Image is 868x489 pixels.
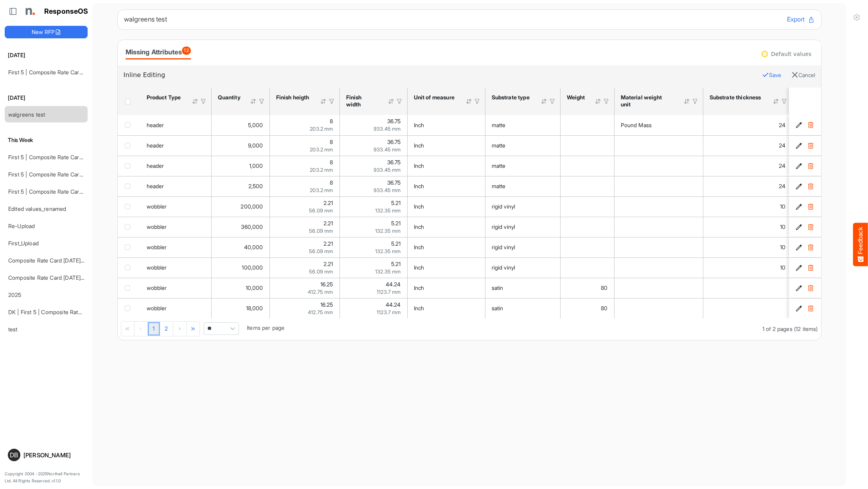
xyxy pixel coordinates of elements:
[485,196,561,217] td: is template cell Column Header https://northell.com/ontologies/mapping-rules/material/hasSubstrat...
[270,135,340,156] td: is template cell Column Header https://northell.com/ontologies/mapping-rules/measurement/hasFinis...
[485,257,561,278] td: is template cell Column Header https://northell.com/ontologies/mapping-rules/material/hasSubstrat...
[807,264,815,271] button: Delete
[807,304,815,312] button: Delete
[703,196,793,217] td: is template cell Column Header https://northell.com/ontologies/mapping-rules/material/hasSubstrat...
[340,176,408,196] td: is template cell Column Header https://northell.com/ontologies/mapping-rules/measurement/hasFinis...
[561,237,615,257] td: is template cell Column Header https://northell.com/ontologies/mapping-rules/material/hasMaterial...
[375,268,401,275] span: 132.35 mm
[241,203,263,210] span: 200,000
[408,135,485,156] td: is template cell Column Header https://northell.com/ontologies/mapping-rules/measurement/hasUnitO...
[147,122,164,128] span: header
[779,122,785,128] span: 24
[807,223,815,231] button: Delete
[615,278,703,298] td: is template cell Column Header https://northell.com/ontologies/mapping-rules/material/hasMaterial...
[492,284,503,291] span: satin
[492,244,516,250] span: rigid vinyl
[8,111,45,118] a: walgreens test
[391,220,401,227] span: 5.21
[140,237,212,257] td: wobbler is template cell Column Header product-type
[789,298,823,318] td: 70ac7c2b-4f88-4063-945b-eb0339a14e7e is template cell Column Header
[795,284,803,292] button: Edit
[248,142,263,149] span: 9,000
[615,237,703,257] td: is template cell Column Header https://northell.com/ontologies/mapping-rules/material/hasMaterial...
[242,264,263,271] span: 100,000
[492,122,506,128] span: matte
[807,162,815,170] button: Delete
[414,162,424,169] span: Inch
[485,156,561,176] td: is template cell Column Header https://northell.com/ontologies/mapping-rules/material/hasSubstrat...
[8,171,101,178] a: First 5 | Composite Rate Card [DATE]
[789,176,823,196] td: 2dc49b9f-bfea-4b11-8eb9-ab43d45d0304 is template cell Column Header
[703,298,793,318] td: is template cell Column Header https://northell.com/ontologies/mapping-rules/material/hasSubstrat...
[118,318,821,340] div: Pager Container
[258,98,265,105] div: Filter Icon
[408,257,485,278] td: is template cell Column Header https://northell.com/ontologies/mapping-rules/measurement/hasUnitO...
[140,278,212,298] td: wobbler is template cell Column Header product-type
[118,257,140,278] td: checkbox
[330,179,333,186] span: 8
[492,305,503,311] span: satin
[270,298,340,318] td: is template cell Column Header https://northell.com/ontologies/mapping-rules/measurement/hasFinis...
[374,187,401,193] span: 933.45 mm
[8,326,18,333] a: test
[387,159,401,165] span: 36.75
[485,135,561,156] td: is template cell Column Header https://northell.com/ontologies/mapping-rules/material/hasSubstrat...
[492,203,516,210] span: rigid vinyl
[374,126,401,132] span: 933.45 mm
[377,309,401,315] span: 1123.7 mm
[8,257,101,264] a: Composite Rate Card [DATE]_smaller
[408,196,485,217] td: is template cell Column Header https://northell.com/ontologies/mapping-rules/measurement/hasUnitO...
[408,156,485,176] td: is template cell Column Header https://northell.com/ontologies/mapping-rules/measurement/hasUnitO...
[270,217,340,237] td: is template cell Column Header https://northell.com/ontologies/mapping-rules/measurement/hasFinis...
[8,240,39,246] a: First_Upload
[414,284,424,291] span: Inch
[118,115,140,135] td: checkbox
[8,188,101,195] a: First 5 | Composite Rate Card [DATE]
[126,47,191,58] div: Missing Attributes
[310,167,333,173] span: 203.2 mm
[328,98,335,105] div: Filter Icon
[794,325,818,332] span: (12 items)
[703,176,793,196] td: is template cell Column Header https://northell.com/ontologies/mapping-rules/material/hasSubstrat...
[408,298,485,318] td: is template cell Column Header https://northell.com/ontologies/mapping-rules/measurement/hasUnitO...
[377,289,401,295] span: 1123.7 mm
[485,237,561,257] td: is template cell Column Header https://northell.com/ontologies/mapping-rules/material/hasSubstrat...
[8,154,101,160] a: First 5 | Composite Rate Card [DATE]
[212,237,270,257] td: is template cell Column Header https://northell.com/ontologies/mapping-rules/order/hasQuantity
[492,223,516,230] span: rigid vinyl
[386,301,401,308] span: 44.24
[310,126,333,132] span: 203.2 mm
[340,257,408,278] td: is template cell Column Header https://northell.com/ontologies/mapping-rules/measurement/hasFinis...
[601,305,607,311] span: 80
[118,176,140,196] td: checkbox
[615,176,703,196] td: is template cell Column Header https://northell.com/ontologies/mapping-rules/material/hasMaterial...
[561,176,615,196] td: is template cell Column Header https://northell.com/ontologies/mapping-rules/material/hasMaterial...
[247,324,284,331] span: Items per page
[246,284,263,291] span: 10,000
[408,237,485,257] td: is template cell Column Header https://northell.com/ontologies/mapping-rules/measurement/hasUnitO...
[703,278,793,298] td: is template cell Column Header https://northell.com/ontologies/mapping-rules/material/hasSubstrat...
[703,115,793,135] td: is template cell Column Header https://northell.com/ontologies/mapping-rules/material/hasSubstrat...
[212,278,270,298] td: is template cell Column Header https://northell.com/ontologies/mapping-rules/order/hasQuantity
[330,118,333,124] span: 8
[212,176,270,196] td: is template cell Column Header https://northell.com/ontologies/mapping-rules/order/hasQuantity
[408,278,485,298] td: is template cell Column Header https://northell.com/ontologies/mapping-rules/measurement/hasUnitO...
[703,237,793,257] td: is template cell Column Header https://northell.com/ontologies/mapping-rules/material/hasSubstrat...
[615,196,703,217] td: is template cell Column Header https://northell.com/ontologies/mapping-rules/material/hasMaterial...
[346,94,377,108] div: Finish width
[703,257,793,278] td: is template cell Column Header https://northell.com/ontologies/mapping-rules/material/hasSubstrat...
[212,217,270,237] td: is template cell Column Header https://northell.com/ontologies/mapping-rules/order/hasQuantity
[140,217,212,237] td: wobbler is template cell Column Header product-type
[795,243,803,251] button: Edit
[391,240,401,247] span: 5.21
[147,183,164,189] span: header
[323,200,333,206] span: 2.21
[391,261,401,267] span: 5.21
[340,196,408,217] td: is template cell Column Header https://northell.com/ontologies/mapping-rules/measurement/hasFinis...
[22,4,37,19] img: Northell
[387,138,401,145] span: 36.75
[340,135,408,156] td: is template cell Column Header https://northell.com/ontologies/mapping-rules/measurement/hasFinis...
[140,135,212,156] td: header is template cell Column Header product-type
[23,452,84,458] div: [PERSON_NAME]
[567,94,584,101] div: Weight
